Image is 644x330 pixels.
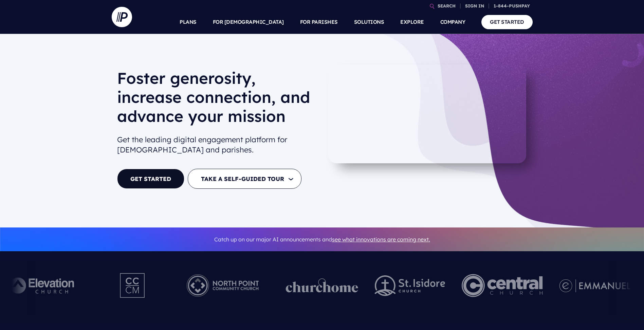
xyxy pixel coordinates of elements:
[117,232,527,247] p: Catch up on our major AI announcements and
[400,10,424,34] a: EXPLORE
[188,169,301,189] button: TAKE A SELF-GUIDED TOUR
[106,267,160,304] img: Pushpay_Logo__CCM
[180,10,197,34] a: PLANS
[354,10,384,34] a: SOLUTIONS
[176,267,270,304] img: Pushpay_Logo__NorthPoint
[286,278,358,293] img: pp_logos_1
[117,69,317,131] h1: Foster generosity, increase connection, and advance your mission
[462,267,543,304] img: Central Church Henderson NV
[117,132,317,158] h2: Get the leading digital engagement platform for [DEMOGRAPHIC_DATA] and parishes.
[332,236,430,243] a: see what innovations are coming next.
[213,10,284,34] a: FOR [DEMOGRAPHIC_DATA]
[375,275,445,296] img: pp_logos_2
[440,10,465,34] a: COMPANY
[300,10,338,34] a: FOR PARISHES
[481,15,533,29] a: GET STARTED
[117,169,184,189] a: GET STARTED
